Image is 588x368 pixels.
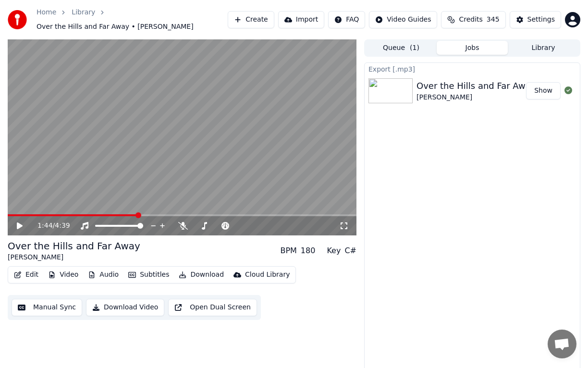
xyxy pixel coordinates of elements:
button: Audio [84,268,122,282]
button: Video Guides [369,11,437,28]
button: Settings [510,11,561,28]
div: [PERSON_NAME] [416,93,536,102]
button: Show [526,82,561,99]
div: Open chat [548,330,576,358]
div: Export [.mp3] [365,63,580,74]
button: Download Video [86,299,164,316]
button: Credits345 [441,11,505,28]
span: ( 1 ) [410,43,419,53]
span: Credits [459,15,482,25]
button: Jobs [437,41,508,55]
div: C# [344,245,356,257]
div: 180 [301,245,316,257]
button: Queue [366,41,437,55]
button: Manual Sync [12,299,82,316]
span: 1:44 [37,221,52,231]
div: BPM [280,245,296,257]
div: [PERSON_NAME] [8,253,140,262]
div: Settings [527,15,555,25]
button: Import [278,11,324,28]
img: youka [8,10,27,29]
button: Subtitles [124,268,173,282]
button: Open Dual Screen [168,299,257,316]
span: 4:39 [55,221,70,231]
div: / [37,221,61,231]
a: Library [72,8,95,17]
div: Over the Hills and Far Away [416,79,536,93]
button: Video [44,268,82,282]
span: 345 [487,15,500,25]
div: Key [327,245,341,257]
button: FAQ [328,11,365,28]
button: Download [175,268,228,282]
nav: breadcrumb [37,8,228,32]
a: Home [37,8,56,17]
div: Over the Hills and Far Away [8,239,140,253]
span: Over the Hills and Far Away • [PERSON_NAME] [37,22,194,32]
div: Cloud Library [245,270,290,280]
button: Edit [10,268,42,282]
button: Create [228,11,274,28]
button: Library [508,41,579,55]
